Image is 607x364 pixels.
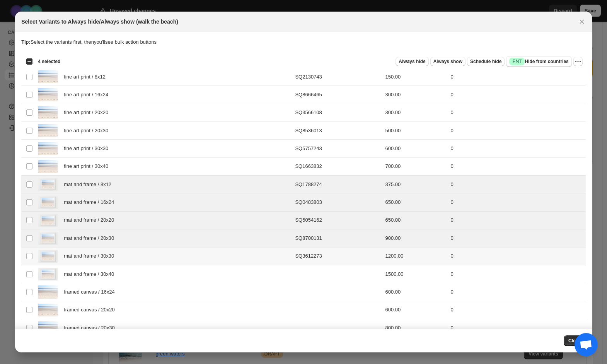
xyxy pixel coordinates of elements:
[64,127,113,135] span: fine art print / 20x30
[293,86,383,104] td: SQ8666465
[38,88,58,101] img: walkthebeachweb45x30.jpg
[64,306,119,314] span: framed canvas / 20x20
[383,157,448,175] td: 700.00
[64,73,110,81] span: fine art print / 8x12
[293,140,383,157] td: SQ5757243
[470,58,501,65] span: Schedule hide
[64,145,113,152] span: fine art print / 30x30
[21,18,178,26] h2: Select Variants to Always hide/Always show (walk the beach)
[293,247,383,265] td: SQ3612273
[38,160,58,173] img: walkthebeachweb45x30.jpg
[64,181,116,188] span: mat and frame / 8x12
[448,86,586,104] td: 0
[467,57,505,66] button: Schedule hide
[576,16,587,27] button: Close
[383,283,448,301] td: 600.00
[573,57,583,66] button: More actions
[38,58,60,65] span: 4 selected
[38,250,58,263] img: walkthebeachreframe.jpg
[293,104,383,121] td: SQ3566108
[38,285,58,298] img: walkthebeachweb45x30.jpg
[430,57,465,66] button: Always show
[293,193,383,211] td: SQ0483803
[293,121,383,139] td: SQ8536013
[448,211,586,229] td: 0
[38,214,58,227] img: walkthebeachreframe.jpg
[448,301,586,319] td: 0
[64,324,119,332] span: framed canvas / 20x30
[38,124,58,137] img: walkthebeachweb45x30.jpg
[383,193,448,211] td: 650.00
[506,56,571,67] button: SuccessENTHide from countries
[383,68,448,86] td: 150.00
[21,39,31,45] strong: Tip:
[448,247,586,265] td: 0
[293,211,383,229] td: SQ5054162
[383,175,448,193] td: 375.00
[383,247,448,265] td: 1200.00
[383,104,448,121] td: 300.00
[293,229,383,247] td: SQ8700131
[64,109,113,116] span: fine art print / 20x20
[383,229,448,247] td: 900.00
[64,91,113,99] span: fine art print / 16x24
[383,121,448,139] td: 500.00
[38,178,58,191] img: walkthebeachreframe.jpg
[448,283,586,301] td: 0
[448,229,586,247] td: 0
[38,142,58,155] img: walkthebeachweb45x30.jpg
[64,216,118,224] span: mat and frame / 20x20
[448,140,586,157] td: 0
[64,252,118,260] span: mat and frame / 30x30
[509,58,568,65] span: Hide from countries
[448,193,586,211] td: 0
[383,319,448,337] td: 800.00
[64,234,118,242] span: mat and frame / 20x30
[448,175,586,193] td: 0
[396,57,428,66] button: Always hide
[383,301,448,319] td: 600.00
[399,58,425,65] span: Always hide
[383,211,448,229] td: 650.00
[38,70,58,83] img: walkthebeachweb45x30.jpg
[64,162,113,170] span: fine art print / 30x40
[38,232,58,244] img: walkthebeachreframe.jpg
[64,198,118,206] span: mat and frame / 16x24
[38,321,58,334] img: walkthebeachweb45x30.jpg
[448,157,586,175] td: 0
[448,104,586,121] td: 0
[64,270,118,278] span: mat and frame / 30x40
[293,175,383,193] td: SQ1788274
[38,268,58,280] img: walkthebeachreframe.jpg
[293,157,383,175] td: SQ1663832
[512,58,522,65] span: ENT
[433,58,462,65] span: Always show
[575,333,598,356] a: Open chat
[448,319,586,337] td: 0
[38,196,58,208] img: walkthebeachreframe.jpg
[448,265,586,283] td: 0
[38,304,58,316] img: walkthebeachweb45x30.jpg
[383,265,448,283] td: 1500.00
[64,288,119,296] span: framed canvas / 16x24
[448,121,586,139] td: 0
[293,68,383,86] td: SQ2130743
[383,140,448,157] td: 600.00
[564,335,586,346] button: Close
[38,106,58,119] img: walkthebeachweb45x30.jpg
[568,338,581,344] span: Close
[21,38,586,46] p: Select the variants first, then you'll see bulk action buttons
[383,86,448,104] td: 300.00
[448,68,586,86] td: 0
